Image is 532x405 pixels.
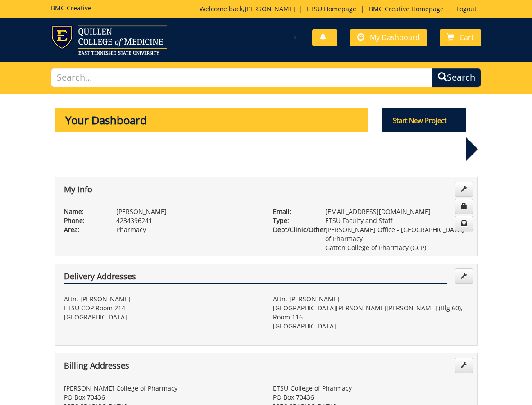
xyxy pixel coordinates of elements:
[64,361,447,373] h4: Billing Addresses
[325,243,468,252] p: Gatton College of Pharmacy (GCP)
[116,207,259,216] p: [PERSON_NAME]
[64,384,259,393] p: [PERSON_NAME] College of Pharmacy
[64,272,447,284] h4: Delivery Addresses
[440,29,481,46] a: Cart
[116,216,259,225] p: 4234396241
[273,225,312,234] p: Dept/Clinic/Other:
[64,225,103,234] p: Area:
[432,68,481,87] button: Search
[455,268,473,284] a: Edit Addresses
[325,216,468,225] p: ETSU Faculty and Staff
[325,225,468,243] p: [PERSON_NAME] Office - [GEOGRAPHIC_DATA] of Pharmacy
[273,384,468,393] p: ETSU-College of Pharmacy
[455,199,473,214] a: Change Password
[64,304,259,313] p: ETSU COP Room 214
[273,207,312,216] p: Email:
[273,295,468,304] p: Attn. [PERSON_NAME]
[273,322,468,331] p: [GEOGRAPHIC_DATA]
[64,216,103,225] p: Phone:
[382,108,466,132] p: Start New Project
[245,5,295,13] a: [PERSON_NAME]
[64,185,447,197] h4: My Info
[350,29,427,46] a: My Dashboard
[452,5,481,13] a: Logout
[51,5,91,11] h5: BMC Creative
[455,216,473,231] a: Change Communication Preferences
[382,116,466,125] a: Start New Project
[273,216,312,225] p: Type:
[273,304,468,322] p: [GEOGRAPHIC_DATA][PERSON_NAME][PERSON_NAME] (Blg 60), Room 116
[55,108,369,132] p: Your Dashboard
[64,313,259,322] p: [GEOGRAPHIC_DATA]
[64,207,103,216] p: Name:
[116,225,259,234] p: Pharmacy
[370,32,420,42] span: My Dashboard
[325,207,468,216] p: [EMAIL_ADDRESS][DOMAIN_NAME]
[64,393,259,402] p: PO Box 70436
[200,5,481,14] p: Welcome back, ! | | |
[459,32,474,42] span: Cart
[364,5,448,13] a: BMC Creative Homepage
[455,182,473,197] a: Edit Info
[273,393,468,402] p: PO Box 70436
[51,25,167,55] img: ETSU logo
[51,68,432,87] input: Search...
[64,295,259,304] p: Attn. [PERSON_NAME]
[455,358,473,373] a: Edit Addresses
[302,5,361,13] a: ETSU Homepage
